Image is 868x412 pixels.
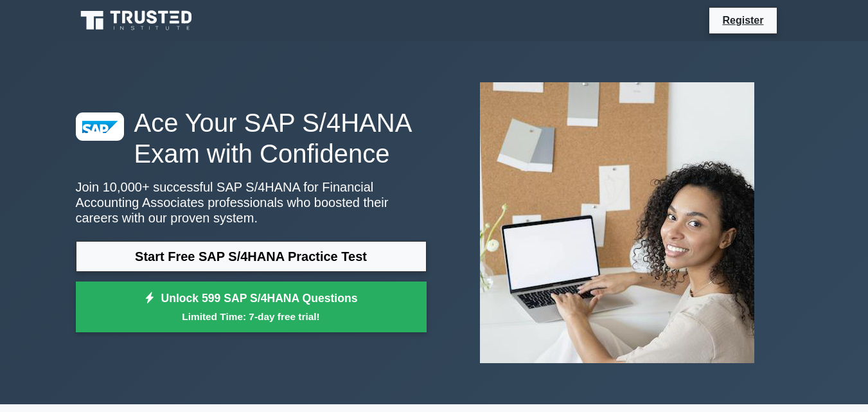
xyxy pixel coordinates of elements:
[76,179,427,226] p: Join 10,000+ successful SAP S/4HANA for Financial Accounting Associates professionals who boosted...
[76,282,427,333] a: Unlock 599 SAP S/4HANA QuestionsLimited Time: 7-day free trial!
[76,107,427,169] h1: Ace Your SAP S/4HANA Exam with Confidence
[714,12,771,28] a: Register
[92,309,411,324] small: Limited Time: 7-day free trial!
[76,241,427,272] a: Start Free SAP S/4HANA Practice Test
